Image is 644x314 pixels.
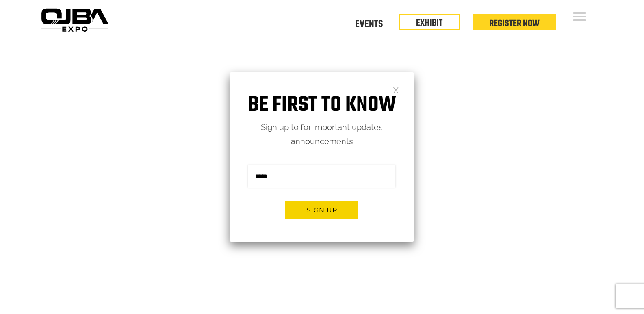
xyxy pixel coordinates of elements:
[416,16,442,30] a: EXHIBIT
[230,93,414,118] h1: Be first to know
[489,17,540,30] a: Register Now
[285,201,358,219] button: Sign up
[392,86,399,93] a: Close
[230,120,414,149] p: Sign up to for important updates announcements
